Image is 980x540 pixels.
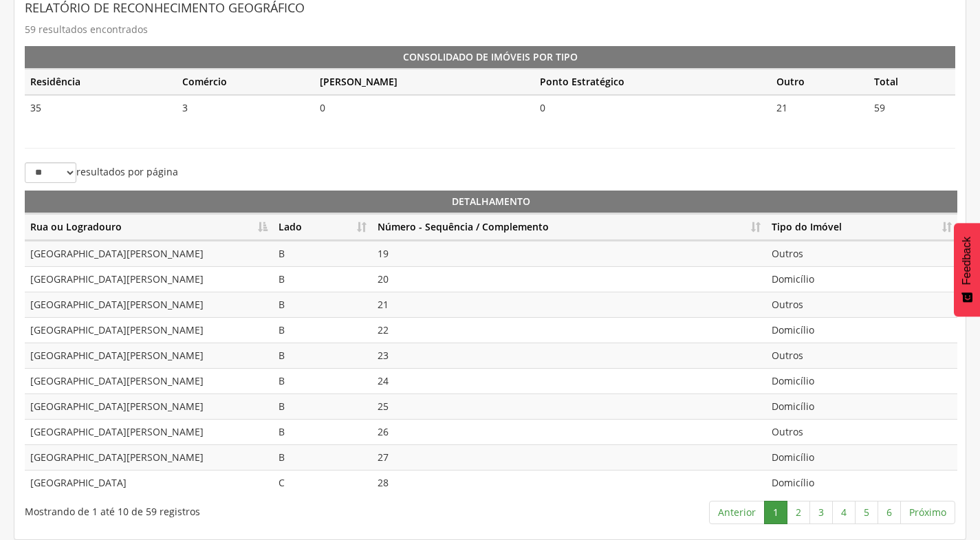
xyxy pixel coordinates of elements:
button: Feedback - Mostrar pesquisa [954,223,980,316]
a: 1 [764,501,787,524]
td: 0 [534,95,771,120]
th: Consolidado de Imóveis por Tipo [25,46,955,69]
td: Domicílio [766,266,957,292]
td: B [273,266,372,292]
a: 2 [787,501,810,524]
td: 3 [177,95,315,120]
td: [GEOGRAPHIC_DATA] [25,470,273,495]
td: 19 [372,241,766,266]
td: Outros [766,292,957,317]
p: 59 resultados encontrados [25,20,955,39]
a: Próximo [900,501,955,524]
th: Detalhamento [25,191,957,214]
span: Feedback [961,237,973,285]
td: B [273,317,372,343]
td: B [273,393,372,419]
td: 24 [372,368,766,393]
td: 28 [372,470,766,495]
td: [GEOGRAPHIC_DATA][PERSON_NAME] [25,292,273,317]
td: Domicílio [766,317,957,343]
td: 23 [372,343,766,368]
th: Número - Sequência / Complemento: Ordenar colunas de forma ascendente [372,214,766,241]
td: Domicílio [766,393,957,419]
td: Outros [766,343,957,368]
th: Residência [25,69,177,95]
td: 25 [372,393,766,419]
a: 6 [878,501,901,524]
td: B [273,368,372,393]
th: Tipo do Imóvel: Ordenar colunas de forma ascendente [766,214,957,241]
td: B [273,419,372,444]
td: [GEOGRAPHIC_DATA][PERSON_NAME] [25,317,273,343]
td: 22 [372,317,766,343]
a: 3 [809,501,833,524]
a: 5 [855,501,878,524]
td: 21 [771,95,868,120]
td: B [273,292,372,317]
th: [PERSON_NAME] [314,69,534,95]
td: 27 [372,444,766,470]
div: Mostrando de 1 até 10 de 59 registros [25,499,400,519]
td: [GEOGRAPHIC_DATA][PERSON_NAME] [25,393,273,419]
td: [GEOGRAPHIC_DATA][PERSON_NAME] [25,444,273,470]
td: 59 [869,95,955,120]
th: Lado: Ordenar colunas de forma ascendente [273,214,372,241]
td: Domicílio [766,470,957,495]
th: Rua ou Logradouro: Ordenar colunas de forma descendente [25,214,273,241]
a: 4 [832,501,856,524]
select: resultados por página [25,162,76,183]
td: B [273,343,372,368]
td: 0 [314,95,534,120]
th: Total [869,69,955,95]
td: [GEOGRAPHIC_DATA][PERSON_NAME] [25,419,273,444]
a: Anterior [709,501,765,524]
td: [GEOGRAPHIC_DATA][PERSON_NAME] [25,343,273,368]
td: B [273,444,372,470]
td: Domicílio [766,444,957,470]
td: 35 [25,95,177,120]
th: Comércio [177,69,315,95]
td: 21 [372,292,766,317]
th: Outro [771,69,868,95]
td: C [273,470,372,495]
td: Outros [766,241,957,266]
td: B [273,241,372,266]
td: [GEOGRAPHIC_DATA][PERSON_NAME] [25,241,273,266]
td: [GEOGRAPHIC_DATA][PERSON_NAME] [25,266,273,292]
td: [GEOGRAPHIC_DATA][PERSON_NAME] [25,368,273,393]
label: resultados por página [25,162,178,183]
td: 20 [372,266,766,292]
td: 26 [372,419,766,444]
td: Domicílio [766,368,957,393]
th: Ponto Estratégico [534,69,771,95]
td: Outros [766,419,957,444]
